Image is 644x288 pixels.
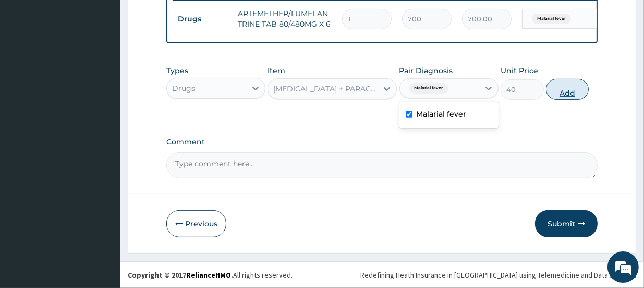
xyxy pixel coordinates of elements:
[173,9,233,29] td: Drugs
[409,83,448,94] span: Malarial fever
[268,65,285,76] label: Item
[417,109,467,119] label: Malarial fever
[233,3,337,34] td: ARTEMETHER/LUMEFANTRINE TAB 80/480MG X 6
[5,183,199,220] textarea: Type your message and hit 'Enter'
[273,84,379,94] div: [MEDICAL_DATA] + PARACETAMOL50/500MG (DICNAC)
[532,14,571,24] span: Malarial fever
[54,59,175,72] div: Chat with us now
[360,270,636,280] div: Redefining Heath Insurance in [GEOGRAPHIC_DATA] using Telemedicine and Data Science!
[171,5,196,30] div: Minimize live chat window
[60,80,144,186] span: We're online!
[166,210,226,237] button: Previous
[186,270,231,280] a: RelianceHMO
[19,52,42,78] img: d_794563401_company_1708531726252_794563401
[501,65,538,76] label: Unit Price
[128,270,233,280] strong: Copyright © 2017 .
[166,66,188,75] label: Types
[546,79,589,100] button: Add
[172,83,195,94] div: Drugs
[166,137,598,146] label: Comment
[399,65,453,76] label: Pair Diagnosis
[535,210,598,237] button: Submit
[120,261,644,288] footer: All rights reserved.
